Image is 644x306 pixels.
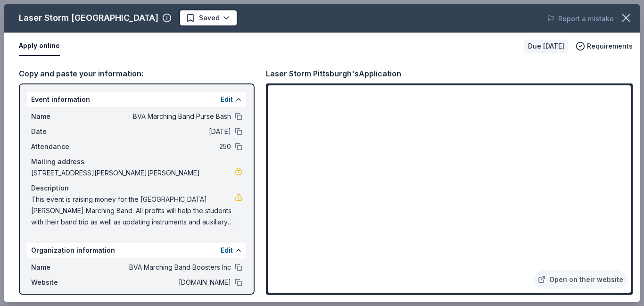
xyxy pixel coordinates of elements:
[524,40,568,53] div: Due [DATE]
[27,243,246,258] div: Organization information
[94,277,231,288] span: [DOMAIN_NAME]
[94,292,231,303] span: [US_EMPLOYER_IDENTIFICATION_NUMBER]
[266,67,401,80] div: Laser Storm Pittsburgh's Application
[31,292,94,303] span: EIN
[199,12,220,24] span: Saved
[31,167,235,179] span: [STREET_ADDRESS][PERSON_NAME][PERSON_NAME]
[94,111,231,122] span: BVA Marching Band Purse Bash
[31,194,235,228] span: This event is raising money for the [GEOGRAPHIC_DATA][PERSON_NAME] Marching Band. All profits wil...
[31,156,242,167] div: Mailing address
[31,182,242,194] div: Description
[587,41,633,52] span: Requirements
[94,126,231,137] span: [DATE]
[31,111,94,122] span: Name
[31,126,94,137] span: Date
[19,10,158,25] div: Laser Storm [GEOGRAPHIC_DATA]
[547,13,614,25] button: Report a mistake
[221,94,233,105] button: Edit
[94,262,231,273] span: BVA Marching Band Boosters Inc
[94,141,231,152] span: 250
[576,41,633,52] button: Requirements
[31,277,94,288] span: Website
[19,36,60,56] button: Apply online
[179,9,238,26] button: Saved
[19,67,255,80] div: Copy and paste your information:
[27,92,246,107] div: Event information
[534,270,627,289] a: Open on their website
[221,245,233,256] button: Edit
[31,141,94,152] span: Attendance
[31,262,94,273] span: Name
